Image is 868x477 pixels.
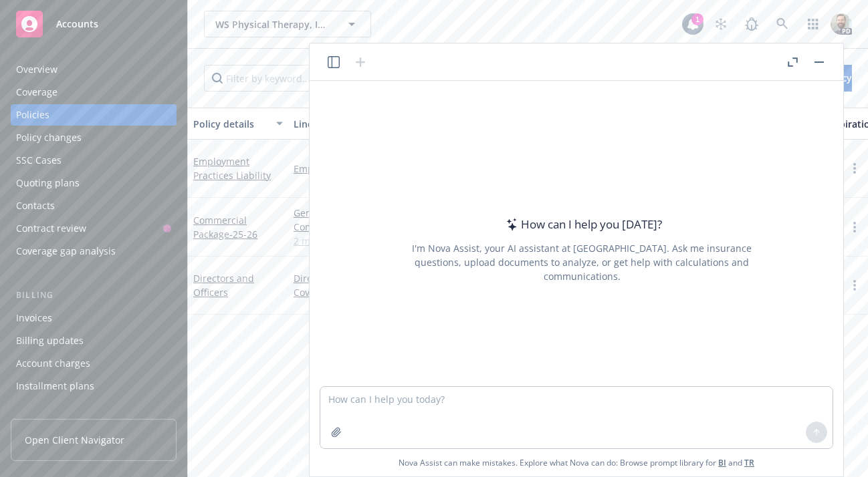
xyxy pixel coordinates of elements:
[11,150,177,171] a: SSC Cases
[11,104,177,126] a: Policies
[11,289,177,302] div: Billing
[25,433,124,447] span: Open Client Navigator
[691,13,703,25] div: 1
[16,241,116,262] div: Coverage gap analysis
[11,375,177,397] a: Installment plans
[708,11,734,37] a: Stop snowing
[16,353,90,374] div: Account charges
[847,219,863,235] a: more
[16,172,80,194] div: Quoting plans
[11,5,177,43] a: Accounts
[56,19,98,29] span: Accounts
[16,127,82,148] div: Policy changes
[11,195,177,216] a: Contacts
[16,59,58,80] div: Overview
[11,218,177,239] a: Contract review
[847,160,863,176] a: more
[16,150,62,171] div: SSC Cases
[294,271,450,299] a: Directors and Officers - Tail Coverage
[204,11,371,37] button: WS Physical Therapy, Inc. & West Star Physical Therapy
[11,353,177,374] a: Account charges
[294,220,450,234] a: Commercial Umbrella
[229,228,257,241] span: - 25-26
[294,234,450,248] a: 2 more
[204,65,435,92] input: Filter by keyword...
[394,241,770,283] div: I'm Nova Assist, your AI assistant at [GEOGRAPHIC_DATA]. Ask me insurance questions, upload docum...
[744,457,754,468] a: TR
[769,11,796,37] a: Search
[16,307,52,329] div: Invoices
[16,195,55,216] div: Contacts
[11,330,177,351] a: Billing updates
[502,216,662,233] div: How can I help you [DATE]?
[16,82,58,103] div: Coverage
[16,330,84,351] div: Billing updates
[16,375,94,397] div: Installment plans
[193,155,271,182] a: Employment Practices Liability
[193,272,254,299] a: Directors and Officers
[294,162,450,176] a: Employment Practices Liability
[738,11,765,37] a: Report a Bug
[16,104,49,126] div: Policies
[294,206,450,220] a: General Liability
[288,108,455,140] button: Lines of coverage
[193,117,268,131] div: Policy details
[11,82,177,103] a: Coverage
[11,127,177,148] a: Policy changes
[800,11,827,37] a: Switch app
[11,172,177,194] a: Quoting plans
[718,457,726,468] a: BI
[193,214,257,241] a: Commercial Package
[215,17,331,31] span: WS Physical Therapy, Inc. & West Star Physical Therapy
[11,59,177,80] a: Overview
[11,241,177,262] a: Coverage gap analysis
[16,218,86,239] div: Contract review
[399,449,754,476] span: Nova Assist can make mistakes. Explore what Nova can do: Browse prompt library for and
[294,117,435,131] div: Lines of coverage
[847,277,863,293] a: more
[188,108,288,140] button: Policy details
[11,307,177,329] a: Invoices
[831,13,852,35] img: photo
